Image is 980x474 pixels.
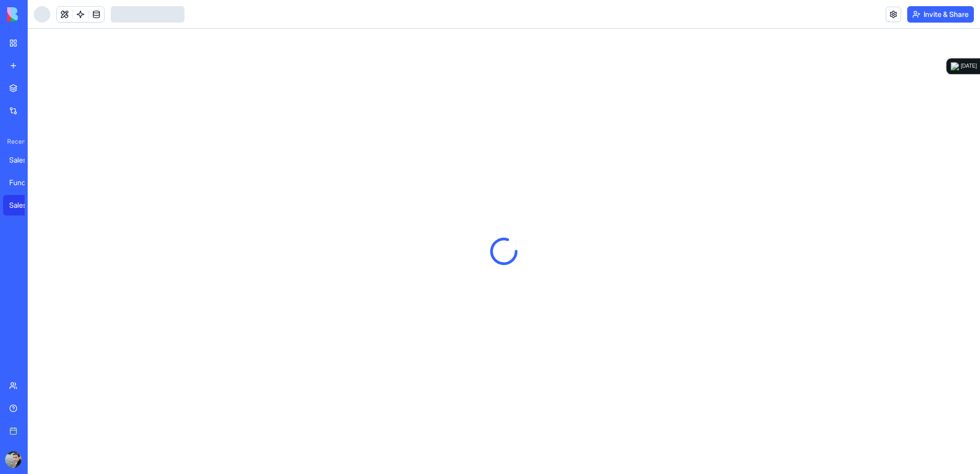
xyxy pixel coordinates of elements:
a: Fund Time Tracker [3,172,44,193]
div: [DATE] [961,62,977,70]
span: Recent [3,137,25,146]
div: Sales OS [9,200,38,210]
img: logo [951,62,959,70]
div: Sales Call Assistant [9,155,38,165]
button: Invite & Share [907,6,974,23]
a: Sales Call Assistant [3,150,44,170]
img: ACg8ocLgft2zbYhxCVX_QnRk8wGO17UHpwh9gymK_VQRDnGx1cEcXohv=s96-c [5,451,22,468]
a: Sales OS [3,195,44,215]
img: logo [7,7,71,22]
div: Fund Time Tracker [9,177,38,188]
